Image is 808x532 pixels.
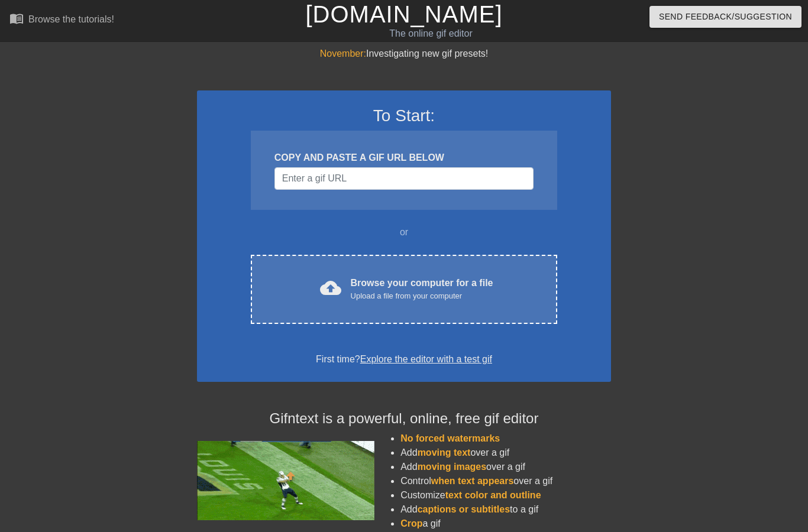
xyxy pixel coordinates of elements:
a: [DOMAIN_NAME] [305,1,502,27]
span: Send Feedback/Suggestion [659,9,792,24]
span: No forced watermarks [400,433,500,443]
div: Browse your computer for a file [351,276,493,302]
li: Add over a gif [400,460,611,474]
a: Browse the tutorials! [9,11,114,30]
li: Add to a gif [400,502,611,517]
div: Investigating new gif presets! [197,47,611,61]
span: November: [320,48,366,59]
div: Browse the tutorials! [28,14,114,24]
div: or [228,225,580,239]
span: Crop [400,518,422,528]
li: Customize [400,488,611,502]
input: Username [274,167,534,190]
span: text color and outline [445,490,541,500]
li: Add over a gif [400,446,611,460]
h3: To Start: [212,106,596,126]
span: cloud_upload [320,277,341,299]
div: COPY AND PASTE A GIF URL BELOW [274,151,534,165]
span: captions or subtitles [418,504,510,514]
span: when text appears [431,476,514,486]
div: Upload a file from your computer [351,290,493,302]
h4: Gifntext is a powerful, online, free gif editor [197,410,611,427]
div: First time? [212,352,596,366]
img: football_small.gif [197,441,374,520]
button: Send Feedback/Suggestion [649,6,801,28]
span: moving text [418,447,471,458]
a: Explore the editor with a test gif [360,354,492,364]
li: a gif [400,517,611,531]
li: Control over a gif [400,474,611,488]
div: The online gif editor [275,27,586,41]
span: menu_book [9,11,24,25]
span: moving images [418,462,486,472]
